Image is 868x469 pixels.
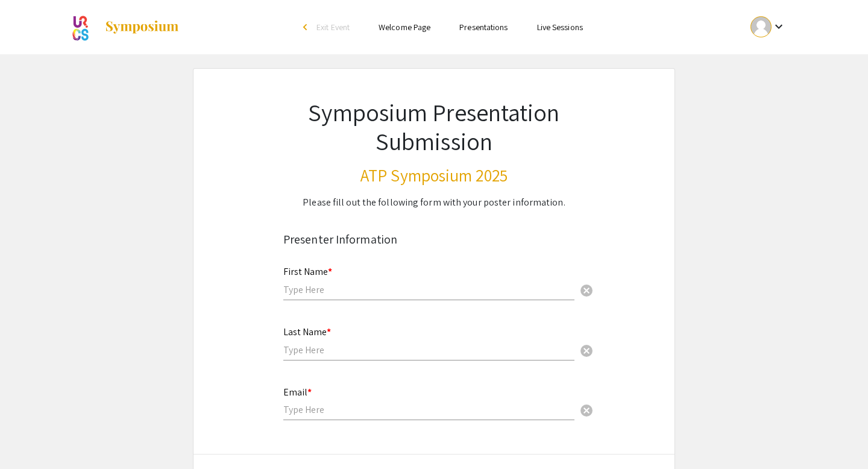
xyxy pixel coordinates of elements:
a: ATP Symposium 2025 [69,12,180,42]
img: ATP Symposium 2025 [69,12,92,42]
input: Type Here [283,344,574,356]
a: Presentations [459,22,508,33]
button: Expand account dropdown [738,13,799,40]
span: cancel [579,283,594,298]
button: Clear [574,338,599,362]
button: Clear [574,277,599,301]
mat-label: Email [283,386,312,398]
span: cancel [579,403,594,418]
div: Please fill out the following form with your poster information. [252,195,616,210]
mat-label: Last Name [283,326,331,338]
button: Clear [574,398,599,422]
input: Type Here [283,283,574,296]
h1: Symposium Presentation Submission [252,98,616,156]
a: Live Sessions [537,22,583,33]
mat-label: First Name [283,265,332,278]
h3: ATP Symposium 2025 [252,165,616,186]
div: arrow_back_ios [303,24,310,31]
mat-icon: Expand account dropdown [772,19,786,34]
iframe: Chat [9,415,51,460]
img: Symposium by ForagerOne [104,20,180,34]
div: Presenter Information [283,230,585,248]
span: cancel [579,344,594,358]
span: Exit Event [316,22,350,33]
input: Type Here [283,403,574,416]
a: Welcome Page [379,22,430,33]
